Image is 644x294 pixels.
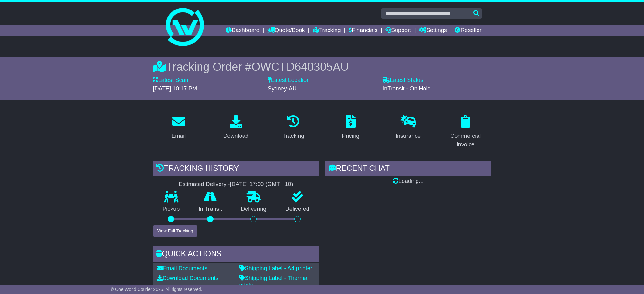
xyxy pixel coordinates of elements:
label: Latest Location [268,77,310,84]
a: Shipping Label - Thermal printer [239,275,309,288]
label: Latest Status [383,77,423,84]
button: View Full Tracking [153,225,197,237]
span: Sydney-AU [268,85,297,92]
div: Loading... [325,178,491,185]
a: Tracking [278,113,308,143]
p: Delivered [276,206,319,213]
a: Tracking [313,25,341,36]
div: Tracking history [153,161,319,178]
div: Tracking Order # [153,60,491,74]
span: InTransit - On Hold [383,85,430,92]
a: Email Documents [157,265,207,271]
div: Email [171,132,186,140]
p: Pickup [153,206,189,213]
span: © One World Courier 2025. All rights reserved. [111,287,202,292]
a: Pricing [338,113,363,143]
a: Dashboard [226,25,260,36]
a: Quote/Book [267,25,305,36]
a: Settings [419,25,447,36]
a: Email [167,113,190,143]
div: Insurance [396,132,421,140]
span: OWCTD640305AU [251,60,349,73]
a: Shipping Label - A4 printer [239,265,312,271]
a: Download [219,113,253,143]
div: Tracking [282,132,304,140]
div: Estimated Delivery - [153,181,319,188]
div: RECENT CHAT [325,161,491,178]
div: Quick Actions [153,246,319,263]
div: Pricing [342,132,359,140]
a: Support [385,25,411,36]
div: Download [223,132,248,140]
p: Delivering [232,206,276,213]
a: Insurance [391,113,425,143]
div: [DATE] 17:00 (GMT +10) [230,181,293,188]
div: Commercial Invoice [444,132,487,149]
a: Financials [349,25,377,36]
span: [DATE] 10:17 PM [153,85,197,92]
a: Reseller [455,25,481,36]
label: Latest Scan [153,77,188,84]
a: Commercial Invoice [440,113,491,151]
p: In Transit [189,206,232,213]
a: Download Documents [157,275,219,281]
